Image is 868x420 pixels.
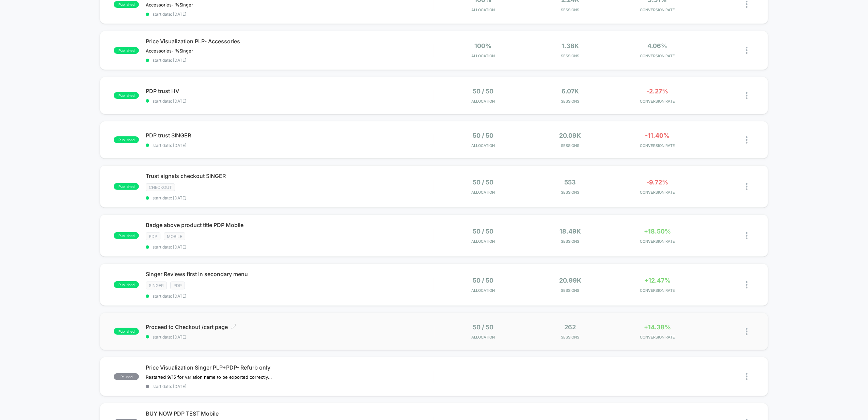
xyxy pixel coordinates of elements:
span: 100% [474,42,491,49]
img: close [746,328,747,335]
span: 4.06% [647,42,667,49]
span: BUY NOW PDP TEST Mobile [146,410,434,417]
span: Sessions [528,335,612,340]
img: close [746,92,747,99]
span: Allocation [471,239,495,244]
span: 50 / 50 [473,324,493,331]
span: Sessions [528,288,612,293]
span: Allocation [471,335,495,340]
span: +18.50% [644,228,671,235]
span: start date: [DATE] [146,384,434,389]
span: Restarted 9/15 for variation name to be exported correctly for reporting. Singer Refurb discount-... [146,374,272,380]
span: Allocation [471,288,495,293]
span: 6.07k [562,88,579,95]
span: published [114,281,139,288]
span: checkout [146,183,175,191]
span: Sessions [528,7,612,12]
span: PDP [170,282,185,289]
span: -2.27% [646,88,668,95]
span: Sessions [528,190,612,195]
span: Allocation [471,7,495,12]
span: Allocation [471,143,495,148]
img: close [746,47,747,54]
span: published [114,136,139,143]
span: published [114,92,139,99]
span: 50 / 50 [473,228,493,235]
span: CONVERSION RATE [615,335,699,340]
span: PDP [146,232,160,240]
span: paused [114,373,139,380]
span: start date: [DATE] [146,195,434,200]
span: CONVERSION RATE [615,54,699,58]
span: Accessories- %Singer [146,2,193,7]
img: close [746,281,747,288]
span: 20.99k [559,277,581,284]
span: 20.09k [559,132,581,139]
span: CONVERSION RATE [615,7,699,12]
span: 18.49k [559,228,581,235]
span: PDP trust HV [146,88,434,94]
span: published [114,183,139,190]
span: start date: [DATE] [146,143,434,148]
span: -11.40% [645,132,669,139]
span: Sessions [528,239,612,244]
span: Allocation [471,99,495,104]
span: 262 [564,324,576,331]
span: PDP trust SINGER [146,132,434,139]
span: 50 / 50 [473,88,493,95]
img: close [746,232,747,239]
img: close [746,1,747,8]
span: Accessories- %Singer [146,48,193,54]
span: Sessions [528,54,612,58]
span: Price Visualization PLP- Accessories [146,38,434,45]
span: +14.38% [644,324,671,331]
span: Proceed to Checkout /cart page [146,324,434,330]
span: Badge above product title PDP Mobile [146,222,434,228]
span: Allocation [471,190,495,195]
span: 50 / 50 [473,179,493,186]
span: CONVERSION RATE [615,190,699,195]
span: published [114,47,139,54]
span: 50 / 50 [473,132,493,139]
span: +12.47% [644,277,670,284]
span: 1.38k [562,42,579,49]
span: Sessions [528,99,612,104]
img: close [746,136,747,144]
span: Mobile [164,232,185,240]
span: Sessions [528,143,612,148]
img: close [746,373,747,380]
span: start date: [DATE] [146,12,434,17]
span: CONVERSION RATE [615,143,699,148]
span: CONVERSION RATE [615,288,699,293]
span: published [114,328,139,335]
span: Singer Reviews first in secondary menu [146,271,434,277]
span: Trust signals checkout SINGER [146,172,434,179]
span: start date: [DATE] [146,334,434,340]
span: Price Visualization Singer PLP+PDP- Refurb only [146,364,434,371]
span: CONVERSION RATE [615,239,699,244]
span: 50 / 50 [473,277,493,284]
span: -9.72% [646,179,668,186]
span: published [114,232,139,239]
span: start date: [DATE] [146,58,434,63]
span: Singer [146,282,167,289]
span: start date: [DATE] [146,244,434,250]
img: close [746,183,747,190]
span: start date: [DATE] [146,99,434,104]
span: start date: [DATE] [146,294,434,299]
span: CONVERSION RATE [615,99,699,104]
span: Allocation [471,54,495,58]
span: published [114,1,139,8]
span: 553 [564,179,576,186]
